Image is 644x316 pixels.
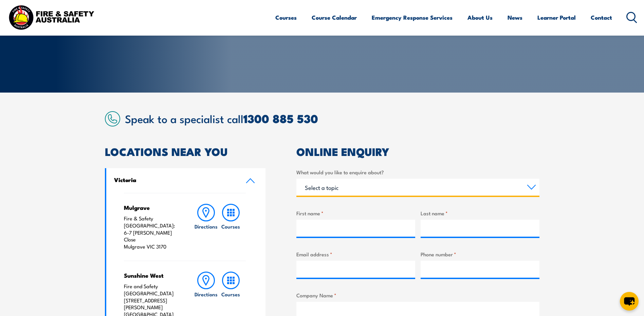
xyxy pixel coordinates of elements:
[296,209,415,217] label: First name
[537,8,576,26] a: Learner Portal
[219,204,243,250] a: Courses
[296,146,539,156] h2: ONLINE ENQUIRY
[620,292,639,311] button: chat-button
[296,291,539,299] label: Company Name
[372,8,453,26] a: Emergency Response Services
[275,8,297,26] a: Courses
[106,168,266,193] a: Victoria
[508,8,522,26] a: News
[124,272,181,279] h4: Sunshine West
[467,8,493,26] a: About Us
[124,204,181,211] h4: Mulgrave
[591,8,612,26] a: Contact
[194,204,218,250] a: Directions
[105,146,266,156] h2: LOCATIONS NEAR YOU
[221,291,240,298] h6: Courses
[195,291,218,298] h6: Directions
[312,8,357,26] a: Course Calendar
[296,250,415,258] label: Email address
[421,250,539,258] label: Phone number
[124,215,181,250] p: Fire & Safety [GEOGRAPHIC_DATA]: 6-7 [PERSON_NAME] Close Mulgrave VIC 3170
[221,223,240,230] h6: Courses
[195,223,218,230] h6: Directions
[421,209,539,217] label: Last name
[125,112,539,124] h2: Speak to a specialist call
[114,176,236,183] h4: Victoria
[296,168,539,176] label: What would you like to enquire about?
[243,109,318,127] a: 1300 885 530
